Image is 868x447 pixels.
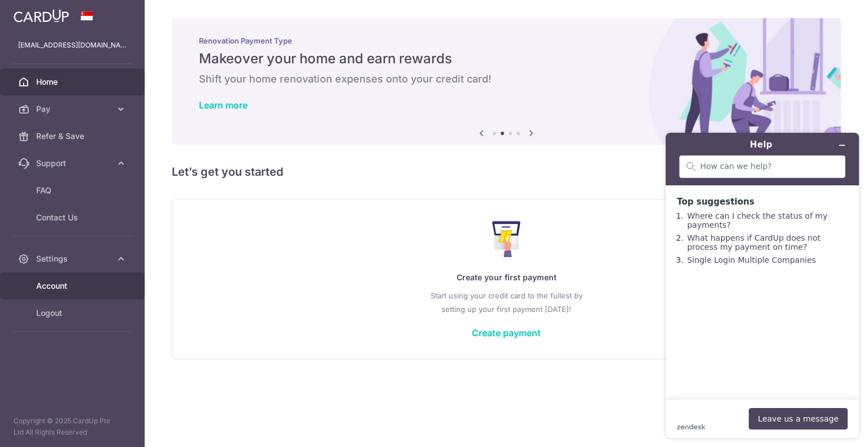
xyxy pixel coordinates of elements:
[36,212,111,223] span: Contact Us
[199,99,248,111] a: Learn more
[36,158,111,169] span: Support
[14,9,69,23] img: CardUp
[657,124,868,447] iframe: Find more information here
[36,185,111,196] span: FAQ
[25,8,49,18] span: Help
[18,40,127,51] p: [EMAIL_ADDRESS][DOMAIN_NAME]
[195,271,818,284] p: Create your first payment
[36,76,111,88] span: Home
[36,131,111,142] span: Refer & Save
[472,327,541,338] a: Create payment
[36,253,111,264] span: Settings
[36,103,111,115] span: Pay
[172,163,841,181] h5: Let’s get you started
[36,307,111,319] span: Logout
[199,72,814,86] h6: Shift your home renovation expenses onto your credit card!
[199,50,814,68] h5: Makeover your home and earn rewards
[172,18,841,145] img: Renovation banner
[199,36,814,45] p: Renovation Payment Type
[492,221,521,257] img: Make Payment
[36,280,111,292] span: Account
[195,289,818,316] p: Start using your credit card to the fullest by setting up your first payment [DATE]!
